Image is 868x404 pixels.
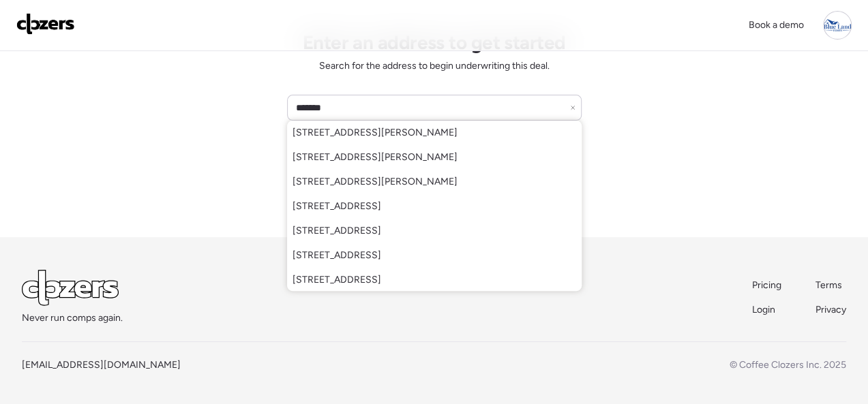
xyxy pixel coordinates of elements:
img: Logo Light [22,270,119,306]
span: [STREET_ADDRESS][PERSON_NAME] [293,175,458,189]
span: Privacy [815,304,846,315]
a: Pricing [752,279,783,292]
a: [EMAIL_ADDRESS][DOMAIN_NAME] [22,359,181,371]
span: Search for the address to begin underwriting this deal. [318,59,549,73]
span: [STREET_ADDRESS][PERSON_NAME] [293,126,458,140]
span: Never run comps again. [22,311,123,325]
a: Privacy [815,303,846,317]
span: Login [752,304,775,315]
span: [STREET_ADDRESS] [293,249,381,262]
span: [STREET_ADDRESS] [293,224,381,238]
a: Login [752,303,783,317]
a: Terms [815,279,846,292]
span: [STREET_ADDRESS] [293,200,381,213]
span: [STREET_ADDRESS][PERSON_NAME] [293,151,458,164]
span: [STREET_ADDRESS] [293,273,381,287]
span: © Coffee Clozers Inc. 2025 [730,359,846,371]
span: Terms [815,279,842,291]
span: Book a demo [749,19,804,31]
img: Logo [16,13,75,35]
span: Pricing [752,279,781,291]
